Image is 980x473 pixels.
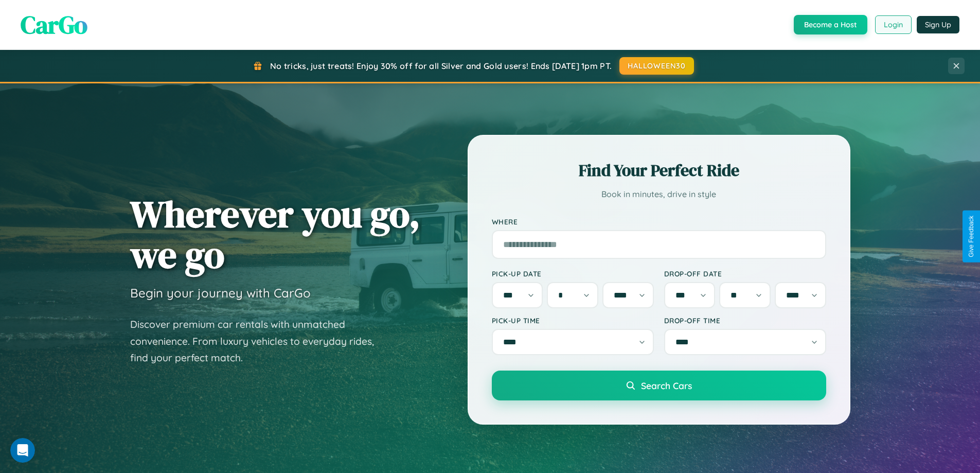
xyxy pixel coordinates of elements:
[492,159,826,182] h2: Find Your Perfect Ride
[968,216,975,257] div: Give Feedback
[794,15,867,34] button: Become a Host
[492,187,826,202] p: Book in minutes, drive in style
[130,285,311,301] h3: Begin your journey with CarGo
[664,316,826,325] label: Drop-off Time
[492,371,826,400] button: Search Cars
[619,57,694,75] button: HALLOWEEN30
[10,438,35,463] iframe: Intercom live chat
[492,217,826,226] label: Where
[875,15,912,34] button: Login
[917,16,959,33] button: Sign Up
[130,316,387,366] p: Discover premium car rentals with unmatched convenience. From luxury vehicles to everyday rides, ...
[130,194,420,275] h1: Wherever you go, we go
[492,316,654,325] label: Pick-up Time
[492,269,654,278] label: Pick-up Date
[21,8,87,42] span: CarGo
[270,61,612,71] span: No tricks, just treats! Enjoy 30% off for all Silver and Gold users! Ends [DATE] 1pm PT.
[664,269,826,278] label: Drop-off Date
[641,380,692,391] span: Search Cars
